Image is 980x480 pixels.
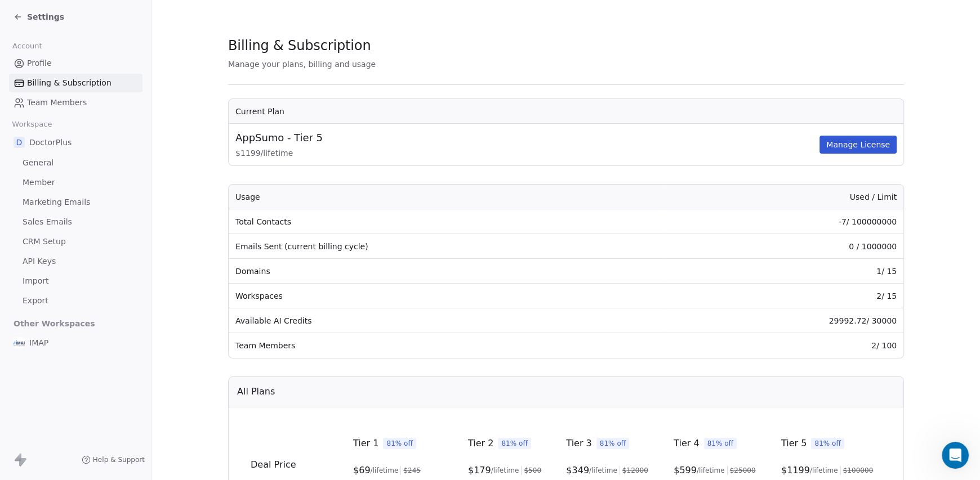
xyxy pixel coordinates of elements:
[662,333,903,358] td: 2 / 100
[29,137,72,148] span: DoctorPlus
[23,255,56,267] span: API Keys
[9,213,142,231] a: Sales Emails
[491,466,519,475] span: /lifetime
[9,272,142,290] a: Import
[23,295,48,307] span: Export
[622,466,648,475] span: $ 12000
[360,5,380,25] div: Close
[781,464,810,477] span: $ 1199
[229,259,662,284] td: Domains
[229,333,662,358] td: Team Members
[9,315,100,333] span: Other Workspaces
[9,154,142,172] a: General
[93,455,145,464] span: Help & Support
[819,136,897,154] button: Manage License
[566,437,591,450] span: Tier 3
[662,284,903,308] td: 2 / 15
[338,5,360,26] button: Collapse window
[29,337,48,348] span: IMAP
[229,209,662,234] td: Total Contacts
[229,234,662,259] td: Emails Sent (current billing cycle)
[23,196,90,208] span: Marketing Emails
[229,284,662,308] td: Workspaces
[235,147,817,159] span: $ 1199 / lifetime
[566,464,589,477] span: $ 349
[9,54,142,73] a: Profile
[662,259,903,284] td: 1 / 15
[235,131,323,145] span: AppSumo - Tier 5
[14,337,25,348] img: IMAP_Logo_ok.jpg
[524,466,541,475] span: $ 500
[662,308,903,333] td: 29992.72 / 30000
[9,74,142,92] a: Billing & Subscription
[468,464,491,477] span: $ 179
[27,77,112,89] span: Billing & Subscription
[23,177,55,189] span: Member
[9,291,142,310] a: Export
[371,466,399,475] span: /lifetime
[7,5,29,26] button: go back
[403,466,421,475] span: $ 245
[27,97,87,109] span: Team Members
[9,173,142,192] a: Member
[662,234,903,259] td: 0 / 1000000
[7,116,57,133] span: Workspace
[14,11,64,23] a: Settings
[251,459,296,470] span: Deal Price
[383,438,416,449] span: 81% off
[353,437,378,450] span: Tier 1
[781,437,807,450] span: Tier 5
[23,236,66,248] span: CRM Setup
[468,437,493,450] span: Tier 2
[810,466,838,475] span: /lifetime
[662,185,903,209] th: Used / Limit
[9,93,142,112] a: Team Members
[811,438,844,449] span: 81% off
[9,232,142,251] a: CRM Setup
[353,464,371,477] span: $ 69
[228,60,376,69] span: Manage your plans, billing and usage
[662,209,903,234] td: -7 / 100000000
[27,57,52,69] span: Profile
[9,252,142,271] a: API Keys
[23,157,54,169] span: General
[9,193,142,212] a: Marketing Emails
[23,216,72,228] span: Sales Emails
[228,37,371,54] span: Billing & Subscription
[27,11,64,23] span: Settings
[704,438,737,449] span: 81% off
[237,385,275,398] span: All Plans
[229,185,662,209] th: Usage
[596,438,630,449] span: 81% off
[498,438,531,449] span: 81% off
[82,455,145,464] a: Help & Support
[843,466,874,475] span: $ 100000
[23,275,48,287] span: Import
[589,466,617,475] span: /lifetime
[229,308,662,333] td: Available AI Credits
[14,137,25,148] span: D
[229,99,903,124] th: Current Plan
[730,466,756,475] span: $ 25000
[942,442,969,469] iframe: Intercom live chat
[697,466,725,475] span: /lifetime
[674,437,699,450] span: Tier 4
[674,464,697,477] span: $ 599
[7,38,47,55] span: Account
